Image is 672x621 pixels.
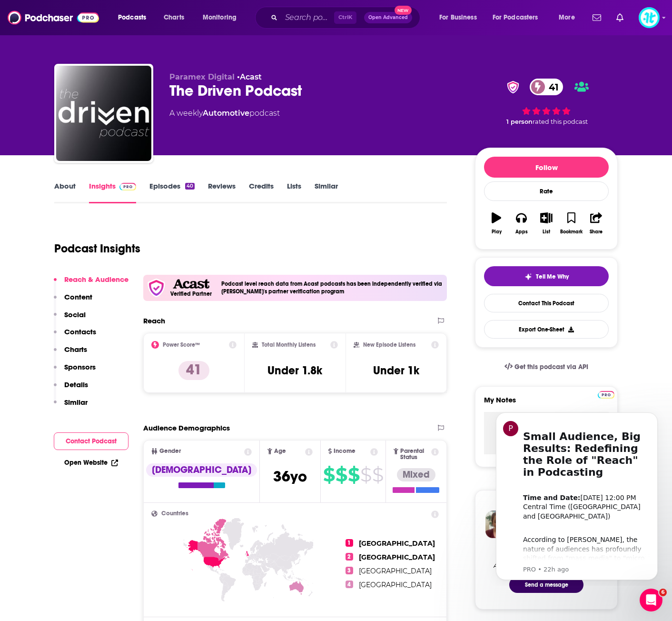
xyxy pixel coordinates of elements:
a: Show notifications dropdown [613,10,627,26]
h3: Under 1k [373,363,419,378]
img: verfied icon [147,279,166,297]
img: verified Badge [504,81,522,93]
label: My Notes [484,395,609,412]
span: More [559,11,575,24]
div: Apps [515,229,528,235]
h1: Podcast Insights [54,241,140,256]
button: Export One-Sheet [484,320,609,339]
span: Monitoring [203,11,237,24]
span: $ [323,467,335,482]
button: Content [54,292,92,310]
h2: Audience Demographics [143,423,230,432]
div: List [543,229,550,235]
button: Charts [54,345,87,362]
p: Contacts [64,327,96,336]
h2: New Episode Listens [363,341,415,348]
span: Countries [161,511,188,517]
span: Age [274,448,286,454]
span: 4 [346,581,353,588]
h4: Podcast level reach data from Acast podcasts has been independently verified via [PERSON_NAME]'s ... [221,280,443,295]
button: Bookmark [559,206,583,240]
span: 2 [346,553,353,561]
span: [GEOGRAPHIC_DATA] [359,581,432,589]
span: Tell Me Why [536,273,569,280]
button: open menu [196,10,249,25]
div: 40 [185,183,195,190]
h5: Verified Partner [170,291,212,297]
span: Get this podcast via API [514,363,588,371]
span: Logged in as ImpactTheory [639,7,660,28]
img: Podchaser Pro [598,391,614,399]
button: Contacts [54,327,96,345]
iframe: Intercom notifications message [482,404,672,586]
a: Podchaser - Follow, Share and Rate Podcasts [8,9,99,27]
p: Social [64,310,86,319]
a: About [54,181,76,203]
span: Charts [164,11,184,24]
span: [GEOGRAPHIC_DATA] [359,553,435,561]
span: [GEOGRAPHIC_DATA] [359,567,432,575]
span: $ [336,467,347,482]
span: 6 [659,589,667,596]
span: [GEOGRAPHIC_DATA] [359,539,435,548]
p: Reach & Audience [64,275,128,284]
a: InsightsPodchaser Pro [89,181,136,203]
button: Sponsors [54,362,96,380]
span: Parental Status [400,448,430,461]
p: Content [64,292,92,301]
button: Show profile menu [639,7,660,28]
p: Charts [64,345,87,354]
input: Search podcasts, credits, & more... [281,10,334,25]
span: 41 [539,79,563,95]
span: $ [348,467,359,482]
a: The Driven Podcast [56,66,151,161]
span: Income [334,448,356,454]
h2: Total Monthly Listens [262,341,316,348]
div: verified Badge41 1 personrated this podcast [475,72,618,131]
button: open menu [111,10,158,25]
a: Similar [315,181,338,203]
img: Podchaser Pro [119,183,136,190]
button: Play [484,206,509,240]
button: Similar [54,398,88,415]
span: 1 person [506,118,533,125]
span: Paramex Digital [169,72,235,81]
span: Gender [159,448,181,454]
button: tell me why sparkleTell Me Why [484,266,609,286]
button: Open AdvancedNew [364,12,412,23]
span: New [395,6,412,15]
p: Similar [64,398,88,407]
span: Podcasts [118,11,146,24]
img: User Profile [639,7,660,28]
span: 3 [346,567,353,574]
div: A weekly podcast [169,108,280,119]
span: 36 yo [273,467,307,486]
button: Social [54,310,86,328]
p: Details [64,380,88,389]
h3: Under 1.8k [267,363,322,378]
span: For Business [439,11,477,24]
button: open menu [433,10,489,25]
button: Share [584,206,609,240]
span: 1 [346,539,353,547]
img: Acast [173,279,209,289]
h2: Power Score™ [163,341,200,348]
span: $ [372,467,383,482]
div: Mixed [397,468,435,481]
a: Lists [287,181,301,203]
div: Search podcasts, credits, & more... [264,7,429,29]
button: Details [54,380,88,398]
div: Rate [484,181,609,201]
a: Automotive [203,109,249,118]
p: Sponsors [64,362,96,371]
a: Episodes40 [149,181,195,203]
a: Open Website [64,459,118,467]
a: Contact This Podcast [484,294,609,312]
span: rated this podcast [533,118,588,125]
